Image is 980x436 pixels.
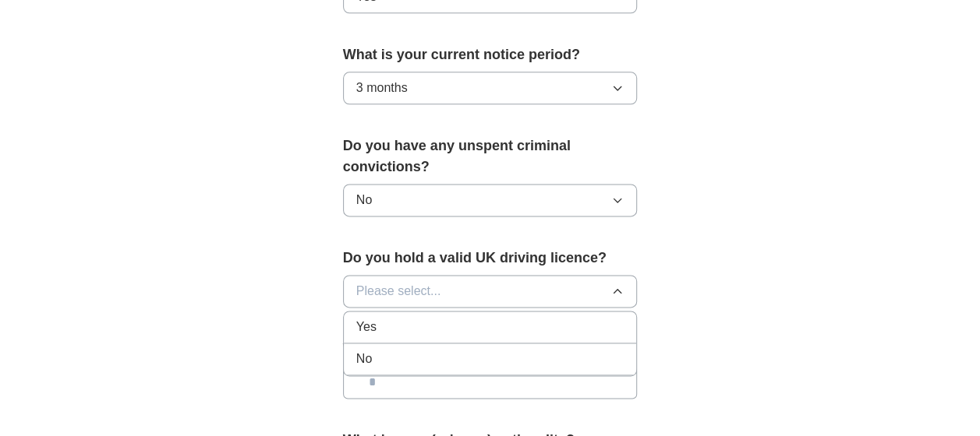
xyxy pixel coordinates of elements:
label: Do you hold a valid UK driving licence? [343,248,638,269]
button: Please select... [343,275,638,308]
span: Please select... [356,282,441,301]
button: 3 months [343,72,638,104]
button: No [343,184,638,216]
label: Do you have any unspent criminal convictions? [343,135,638,178]
span: No [356,191,372,209]
span: Yes [356,318,377,336]
label: What is your current notice period? [343,44,638,65]
span: 3 months [356,79,408,97]
span: No [356,350,372,368]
